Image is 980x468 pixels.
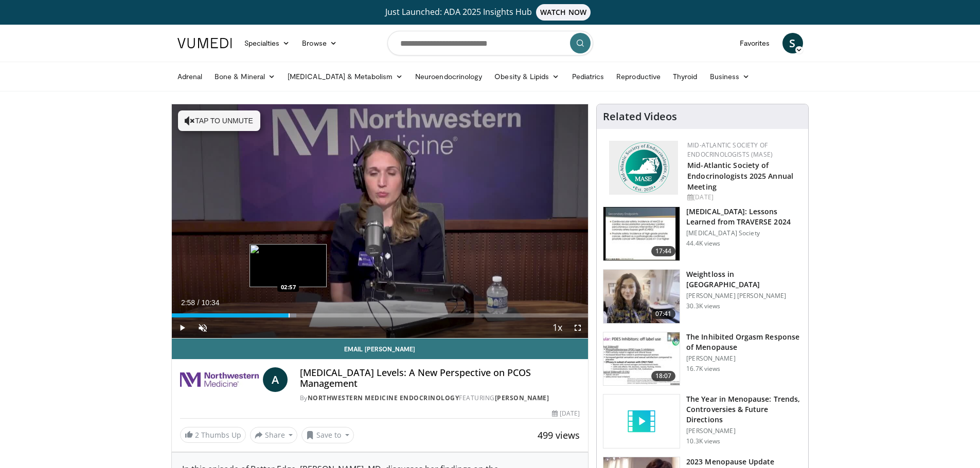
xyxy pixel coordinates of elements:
button: Fullscreen [567,317,588,338]
a: 17:44 [MEDICAL_DATA]: Lessons Learned from TRAVERSE 2024 [MEDICAL_DATA] Society 44.4K views [603,207,802,261]
h4: Related Videos [603,110,677,123]
a: Favorites [734,33,776,53]
span: 499 views [538,429,580,441]
span: 18:07 [651,371,676,381]
a: Thyroid [667,66,704,87]
a: Mid-Atlantic Society of Endocrinologists 2025 Annual Meeting [687,160,793,192]
span: 2 [195,430,199,440]
img: 9983fed1-7565-45be-8934-aef1103ce6e2.150x105_q85_crop-smart_upscale.jpg [603,270,680,323]
p: [MEDICAL_DATA] Society [686,229,802,237]
a: Just Launched: ADA 2025 Insights HubWATCH NOW [179,4,801,21]
h3: The Year in Menopause: Trends, Controversies & Future Directions [686,394,802,425]
p: 30.3K views [686,302,720,310]
a: [PERSON_NAME] [495,394,549,402]
button: Share [250,427,298,443]
span: 17:44 [651,246,676,256]
h3: The Inhibited Orgasm Response of Menopause [686,332,802,352]
a: Mid-Atlantic Society of Endocrinologists (MASE) [687,141,773,159]
img: image.jpeg [250,244,327,287]
button: Unmute [192,317,213,338]
p: [PERSON_NAME] [686,427,802,435]
a: Northwestern Medicine Endocrinology [308,394,459,402]
a: The Year in Menopause: Trends, Controversies & Future Directions [PERSON_NAME] 10.3K views [603,394,802,448]
a: 2 Thumbs Up [180,427,246,443]
button: Playback Rate [547,317,567,338]
p: 10.3K views [686,437,720,445]
input: Search topics, interventions [387,31,593,55]
a: Reproductive [610,66,667,87]
a: Browse [296,33,343,53]
h4: [MEDICAL_DATA] Levels: A New Perspective on PCOS Management [300,367,580,389]
a: Pediatrics [566,66,611,87]
img: video_placeholder_short.svg [603,395,680,448]
button: Tap to unmute [178,110,260,131]
a: S [782,33,803,53]
p: [PERSON_NAME] [686,354,802,363]
h3: Weightloss in [GEOGRAPHIC_DATA] [686,269,802,290]
a: Obesity & Lipids [488,66,565,87]
a: Business [704,66,756,87]
h3: 2023 Menopause Update [686,457,774,467]
span: WATCH NOW [536,4,591,21]
div: [DATE] [552,409,580,418]
p: [PERSON_NAME] [PERSON_NAME] [686,292,802,300]
button: Save to [301,427,354,443]
a: Bone & Mineral [208,66,281,87]
a: A [263,367,288,392]
a: 07:41 Weightloss in [GEOGRAPHIC_DATA] [PERSON_NAME] [PERSON_NAME] 30.3K views [603,269,802,324]
button: Play [172,317,192,338]
span: 07:41 [651,309,676,319]
a: Adrenal [171,66,209,87]
div: By FEATURING [300,394,580,403]
h3: [MEDICAL_DATA]: Lessons Learned from TRAVERSE 2024 [686,207,802,227]
img: VuMedi Logo [177,38,232,48]
a: Email [PERSON_NAME] [172,339,589,359]
p: 44.4K views [686,239,720,248]
span: 10:34 [201,298,219,307]
video-js: Video Player [172,104,589,339]
img: 1317c62a-2f0d-4360-bee0-b1bff80fed3c.150x105_q85_crop-smart_upscale.jpg [603,207,680,260]
div: [DATE] [687,193,800,202]
a: Neuroendocrinology [409,66,488,87]
span: / [198,298,200,307]
img: f382488c-070d-4809-84b7-f09b370f5972.png.150x105_q85_autocrop_double_scale_upscale_version-0.2.png [609,141,678,195]
a: Specialties [238,33,296,53]
span: 2:58 [181,298,195,307]
img: 283c0f17-5e2d-42ba-a87c-168d447cdba4.150x105_q85_crop-smart_upscale.jpg [603,332,680,386]
a: [MEDICAL_DATA] & Metabolism [281,66,409,87]
a: 18:07 The Inhibited Orgasm Response of Menopause [PERSON_NAME] 16.7K views [603,332,802,386]
div: Progress Bar [172,313,589,317]
img: Northwestern Medicine Endocrinology [180,367,259,392]
p: 16.7K views [686,365,720,373]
